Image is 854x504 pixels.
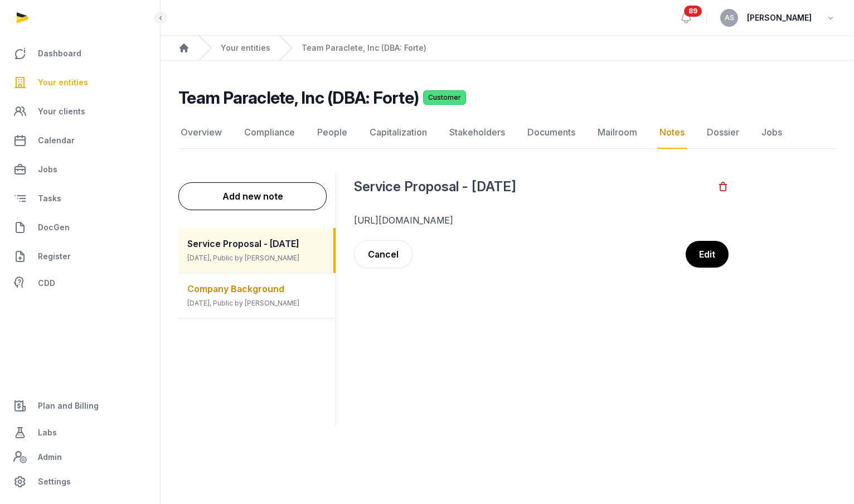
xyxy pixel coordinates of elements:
[38,76,88,89] span: Your entities
[187,299,299,307] span: [DATE], Public by [PERSON_NAME]
[367,117,429,149] a: Capitalization
[9,392,151,419] a: Plan and Billing
[423,90,466,105] span: Customer
[720,9,738,27] button: AS
[38,192,61,205] span: Tasks
[315,117,350,149] a: People
[38,134,75,147] span: Calendar
[447,117,507,149] a: Stakeholders
[9,468,151,495] a: Settings
[38,221,70,234] span: DocGen
[38,277,55,290] span: CDD
[38,105,85,118] span: Your clients
[178,117,836,149] nav: Tabs
[705,117,741,149] a: Dossier
[759,117,784,149] a: Jobs
[9,419,151,446] a: Labs
[525,117,578,149] a: Documents
[9,272,151,294] a: CDD
[221,42,270,54] a: Your entities
[38,399,99,413] span: Plan and Billing
[747,11,812,25] span: [PERSON_NAME]
[302,42,426,54] a: Team Paraclete, Inc (DBA: Forte)
[684,6,702,17] span: 89
[9,40,151,67] a: Dashboard
[38,47,81,60] span: Dashboard
[9,156,151,183] a: Jobs
[9,98,151,125] a: Your clients
[9,446,151,468] a: Admin
[178,182,327,210] button: Add new note
[161,36,854,61] nav: Breadcrumb
[187,238,299,249] span: Service Proposal - [DATE]
[9,214,151,241] a: DocGen
[686,241,729,268] button: Edit
[38,163,57,176] span: Jobs
[38,250,71,263] span: Register
[38,426,57,439] span: Labs
[354,215,453,226] a: [URL][DOMAIN_NAME]
[9,69,151,96] a: Your entities
[38,475,71,488] span: Settings
[9,127,151,154] a: Calendar
[354,178,717,196] h2: Service Proposal - [DATE]
[38,450,62,464] span: Admin
[354,240,413,268] button: Cancel
[187,283,284,294] span: Company Background
[242,117,297,149] a: Compliance
[595,117,639,149] a: Mailroom
[657,117,687,149] a: Notes
[187,254,299,262] span: [DATE], Public by [PERSON_NAME]
[9,243,151,270] a: Register
[9,185,151,212] a: Tasks
[725,14,734,21] span: AS
[178,117,224,149] a: Overview
[178,88,419,108] h2: Team Paraclete, Inc (DBA: Forte)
